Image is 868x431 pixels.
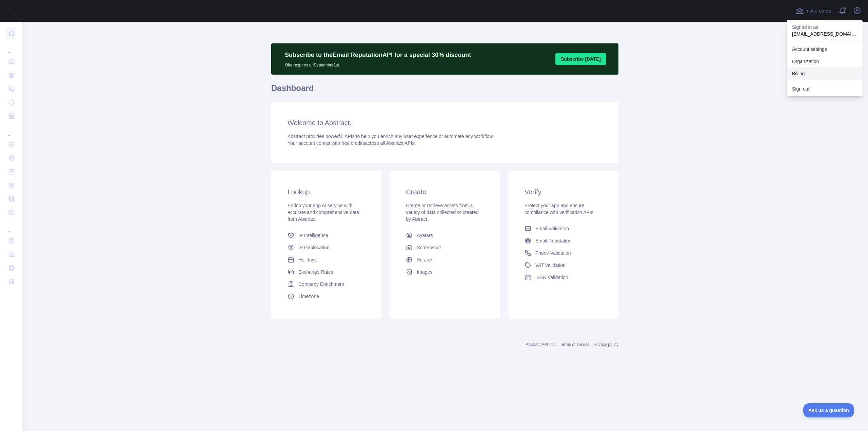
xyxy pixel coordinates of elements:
span: Enrich your app or service with accurate and comprehensive data from Abstract [288,203,359,222]
button: Sign out [787,83,863,95]
span: Images [417,269,432,275]
span: Timezone [298,293,319,300]
div: ... [5,41,16,54]
span: Email Reputation [535,237,572,244]
p: Signed in as [792,24,857,31]
a: IBAN Validation [522,271,605,283]
a: VAT Validation [522,259,605,271]
p: [EMAIL_ADDRESS][DOMAIN_NAME] [792,31,857,37]
span: Create or retrieve assets from a variety of data collected or created by Abtract [406,203,478,222]
a: Holidays [285,254,368,266]
a: Exchange Rates [285,266,368,278]
span: Company Enrichment [298,281,344,288]
span: Holidays [298,256,317,263]
span: Phone Validation [535,250,571,256]
span: Exchange Rates [298,269,333,275]
a: Privacy policy [594,342,618,347]
span: Email Validation [535,225,569,232]
div: ... [5,220,16,233]
h3: Verify [525,187,602,197]
button: Billing [787,67,863,80]
a: Company Enrichment [285,278,368,290]
span: VAT Validation [535,262,566,269]
div: ... [5,123,16,137]
a: IP Intelligence [285,229,368,241]
a: Avatars [403,229,486,241]
a: Scrape [403,254,486,266]
span: Avatars [417,232,433,239]
a: IP Geolocation [285,241,368,254]
span: Abstract provides powerful APIs to help you enrich any user experience or automate any workflow. [288,134,494,139]
span: Scrape [417,256,432,263]
p: Subscribe to the Email Reputation API for a special 30 % discount [285,50,471,60]
span: Invite users [805,7,831,15]
span: Protect your app and ensure compliance with verification APIs [525,203,593,215]
a: Organization [787,55,863,67]
a: Images [403,266,486,278]
a: Email Validation [522,222,605,235]
h3: Welcome to Abstract. [288,118,602,128]
a: Screenshot [403,241,486,254]
span: IP Intelligence [298,232,328,239]
button: Subscribe [DATE] [555,53,606,65]
span: Your account comes with across all Abstract APIs. [288,140,416,146]
span: IP Geolocation [298,244,330,251]
a: Timezone [285,290,368,302]
button: Invite users [794,5,833,16]
a: Account settings [787,43,863,55]
a: Terms of service [560,342,589,347]
a: Email Reputation [522,235,605,247]
iframe: Toggle Customer Support [803,403,854,417]
span: IBAN Validation [535,274,568,281]
a: Phone Validation [522,247,605,259]
span: free credits [341,140,365,146]
h3: Create [406,187,484,197]
p: Offer expires on September 1st. [285,60,471,68]
a: Abstract API Inc. [526,342,556,347]
h3: Lookup [288,187,365,197]
span: Screenshot [417,244,441,251]
h1: Dashboard [271,83,618,99]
